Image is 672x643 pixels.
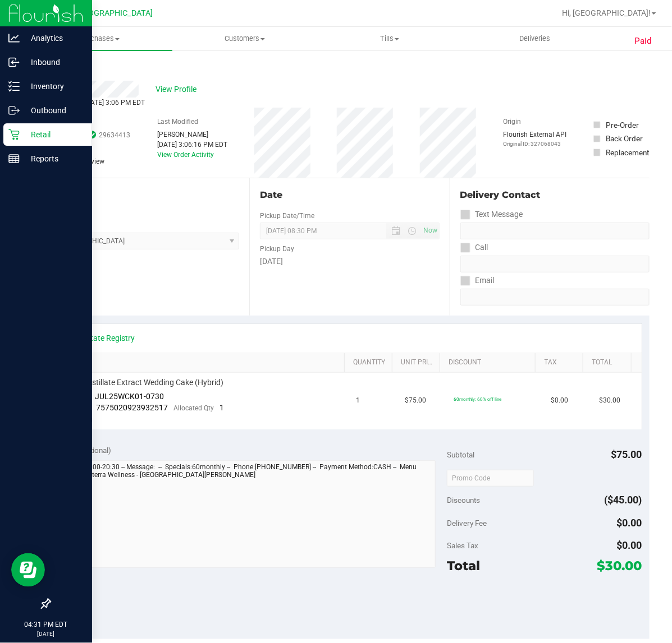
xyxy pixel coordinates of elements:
[20,80,87,93] p: Inventory
[447,541,478,550] span: Sales Tax
[460,188,650,202] div: Delivery Contact
[617,517,642,529] span: $0.00
[551,395,568,406] span: $0.00
[66,358,340,367] a: SKU
[562,8,651,17] span: Hi, [GEOGRAPHIC_DATA]!
[617,539,642,551] span: $0.00
[401,358,436,367] a: Unit Price
[356,395,360,406] span: 1
[353,358,387,367] a: Quantity
[65,377,224,388] span: FT 1g Distillate Extract Wedding Cake (Hybrid)
[503,140,566,148] p: Original ID: 327068043
[460,272,495,289] label: Email
[545,358,579,367] a: Tax
[606,133,643,144] div: Back Order
[460,239,488,256] label: Call
[460,256,650,272] input: Format: (999) 999-9999
[5,630,87,638] p: [DATE]
[20,128,87,141] p: Retail
[8,105,20,116] inline-svg: Outbound
[447,519,487,528] span: Delivery Fee
[503,129,566,148] div: Flourish External API
[11,553,45,587] iframe: Resource center
[606,147,649,158] div: Replacement
[504,34,565,44] span: Deliveries
[606,119,639,131] div: Pre-Order
[405,395,426,406] span: $75.00
[220,403,225,412] span: 1
[447,490,480,510] span: Discounts
[260,211,314,221] label: Pickup Date/Time
[8,81,20,92] inline-svg: Inventory
[634,35,652,48] span: Paid
[318,34,462,44] span: Tills
[68,332,135,344] a: View State Registry
[27,27,172,50] a: Purchases
[174,404,214,412] span: Allocated Qty
[605,494,642,506] span: ($45.00)
[157,129,227,140] div: [PERSON_NAME]
[49,99,145,107] span: Completed [DATE] 3:06 PM EDT
[463,27,608,50] a: Deliveries
[49,188,239,202] div: Location
[5,619,87,630] p: 04:31 PM EDT
[172,27,318,50] a: Customers
[600,395,621,406] span: $30.00
[8,57,20,68] inline-svg: Inbound
[157,140,227,150] div: [DATE] 3:06:16 PM EDT
[460,206,523,223] label: Text Message
[157,117,198,127] label: Last Modified
[76,8,153,18] span: [GEOGRAPHIC_DATA]
[99,130,130,140] span: 29634413
[8,33,20,44] inline-svg: Analytics
[503,117,521,127] label: Origin
[597,558,642,573] span: $30.00
[449,358,532,367] a: Discount
[460,223,650,239] input: Format: (999) 999-9999
[20,104,87,117] p: Outbound
[447,558,480,573] span: Total
[157,151,214,159] a: View Order Activity
[20,152,87,165] p: Reports
[156,84,200,95] span: View Profile
[611,448,642,460] span: $75.00
[20,31,87,45] p: Analytics
[8,129,20,140] inline-svg: Retail
[97,403,168,412] span: 7575020923932517
[173,34,317,44] span: Customers
[8,153,20,164] inline-svg: Reports
[454,396,502,402] span: 60monthly: 60% off line
[260,256,439,267] div: [DATE]
[260,188,439,202] div: Date
[447,470,534,487] input: Promo Code
[260,244,294,254] label: Pickup Day
[447,450,474,459] span: Subtotal
[88,129,96,140] span: In Sync
[592,358,627,367] a: Total
[317,27,463,50] a: Tills
[95,392,164,401] span: JUL25WCK01-0730
[27,34,172,44] span: Purchases
[20,55,87,69] p: Inbound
